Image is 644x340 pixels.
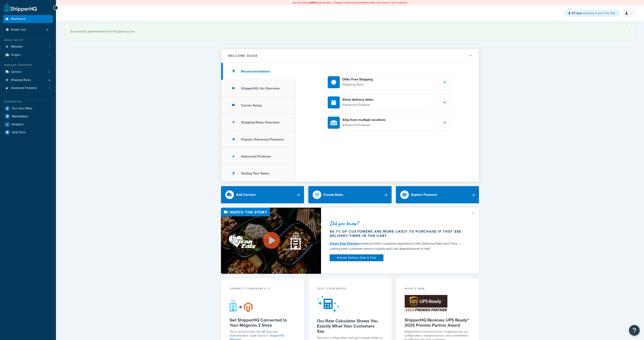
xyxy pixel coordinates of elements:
li: Advanced Features [3,84,53,92]
a: Explore Features [396,186,479,203]
a: Help Docs [3,128,53,136]
h4: Ship from multiple locations [342,117,386,122]
span: Test Your Rates [12,107,32,110]
span: Shipping Rules [11,78,31,82]
a: Websites1 [3,43,53,51]
span: Marketplace [12,115,28,118]
span: 1 [49,45,50,49]
span: 1 [49,86,50,90]
div: Connect to Magento 2 [230,287,296,292]
span: Analytics [12,123,24,126]
h3: Recommendations [241,70,270,73]
a: Shipping Rules [3,76,53,84]
p: Shipping Rule [342,82,373,87]
p: Advanced Feature [342,102,374,108]
a: Dashboard [3,15,53,23]
h3: Popular Advanced Features [241,138,284,141]
h3: Shipping Rules Overview [241,121,280,124]
img: connect-shq-magento-24cdf84b.svg [230,299,253,312]
p: Advanced Feature [342,122,386,128]
div: Did you know? [330,220,466,226]
span: Websites [11,45,23,49]
div: What's New [405,287,471,292]
a: Advanced Features1 [3,84,53,92]
a: Carriers3 [3,68,53,76]
a: Activate Delivery Date & Time [330,254,383,261]
div: Create Rules [323,192,343,198]
img: Video thumbnail [221,208,321,274]
button: Welcome Guide [221,49,479,63]
a: Test Your Rates [3,105,53,112]
span: Advanced Features [11,86,37,90]
strong: 417 days [571,11,582,15]
a: Marketplace [3,113,53,120]
h3: Carrier Setup [241,104,262,107]
button: Open Resource Center [629,325,640,336]
a: × [628,29,630,32]
h2: Welcome Guide [228,54,258,57]
div: 60.7% of customers are more likely to purchase if they see delivery times in the cart [330,229,466,238]
h3: Advanced Features [241,155,271,158]
h4: Show delivery dates [342,97,374,102]
span: Scope: Live [11,28,26,32]
h4: Offer Free Shipping [342,77,373,82]
span: 3 [48,70,50,74]
h5: Get ShipperHQ Connected to Your Magento 2 Store [230,317,296,328]
div: Manage Shipping [3,63,53,67]
div: Test your rates [317,287,383,292]
div: Basic Setup [3,38,53,42]
span: Dashboard [11,17,26,21]
a: Add Carriers [221,186,304,203]
h3: Testing Your Rates [241,172,269,175]
span: Origins [11,53,21,57]
div: Add Carriers [236,192,256,198]
h5: ShipperHQ Receives UPS Ready® 2025 Premier Partner Award [405,317,471,328]
h5: Our Rate Calculator Shows You Exactly What Your Customers See [317,318,383,334]
span: 1 [49,53,50,57]
a: Analytics [3,121,53,128]
li: Origins [3,51,53,59]
span: Carriers [11,70,22,74]
div: Resources [3,100,53,104]
div: Explore Features [411,192,437,198]
a: Create Rules [308,186,392,203]
div: Successfully authenticated from Google account. [70,29,630,35]
span: Help Docs [12,131,26,134]
li: Websites [3,43,53,51]
h3: ShipperHQ: An Overview [241,87,280,90]
li: Carriers [3,68,53,76]
a: Origins1 [3,51,53,59]
span: remaining on your Free Trial [571,11,615,15]
div: enhanced their customer experience with Delivery Date and Time — cutting both customer service ti... [330,241,466,251]
a: Clean Eatz Kitchen [330,241,359,246]
b: LIVE [310,1,315,5]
